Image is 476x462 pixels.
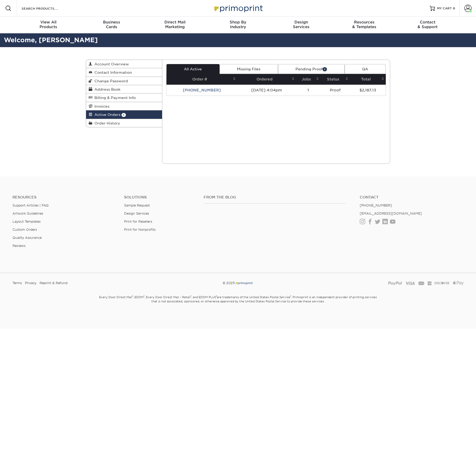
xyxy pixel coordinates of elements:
h4: From the Blog [204,195,346,199]
td: [DATE] 4:04pm [237,85,296,96]
div: & Support [396,20,459,29]
a: Billing & Payment Info [86,93,162,102]
a: Print for Nonprofits [124,228,156,232]
a: Contact [360,195,464,199]
img: Primoprint [235,281,253,285]
a: Contact Information [86,68,162,77]
span: Business [80,20,143,24]
a: Layout Templates [12,220,41,223]
small: Every Door Direct Mail , EDDM , Every Door Direct Mail – Retail , and EDDM PLUS are trademarks of... [86,293,390,316]
a: Account Overview [86,60,162,68]
a: Terms [12,279,22,287]
div: Industry [207,20,270,29]
a: Order History [86,119,162,127]
span: 0 [453,7,455,10]
span: Order History [92,121,120,125]
a: View AllProducts [17,17,80,33]
span: Invoices [92,104,110,108]
th: Status [320,74,350,85]
span: Direct Mail [143,20,207,24]
a: Design Services [124,211,149,215]
span: 1 [323,67,327,71]
img: Primoprint [212,3,264,14]
a: DesignServices [269,17,333,33]
th: Total [350,74,386,85]
a: Custom Orders [12,228,37,232]
div: © 2025 [162,279,314,287]
a: Print for Resellers [124,220,152,223]
a: All Active [166,64,220,74]
a: Sample Request [124,203,150,207]
sup: ® [132,295,133,298]
sup: ® [216,295,217,298]
h4: Solutions [124,195,196,199]
a: Reviews [12,244,25,248]
a: Pending Proof1 [278,64,345,74]
div: Products [17,20,80,29]
th: Jobs [296,74,320,85]
a: [PHONE_NUMBER] [360,203,392,207]
div: Cards [80,20,143,29]
sup: ® [190,295,191,298]
span: 1 [121,113,126,117]
span: View All [17,20,80,24]
div: Marketing [143,20,207,29]
sup: ® [144,295,144,298]
a: Artwork Guidelines [12,211,43,215]
a: Change Password [86,77,162,85]
a: Contact& Support [396,17,459,33]
h4: Resources [12,195,116,199]
a: Invoices [86,102,162,110]
input: SEARCH PRODUCTS..... [21,5,72,11]
a: Resources& Templates [333,17,396,33]
a: Direct MailMarketing [143,17,207,33]
span: Account Overview [92,62,129,66]
span: Billing & Payment Info [92,96,136,100]
span: Shop By [207,20,270,24]
a: Active Orders 1 [86,110,162,119]
span: Active Orders [92,113,120,117]
a: Shop ByIndustry [207,17,270,33]
span: Change Password [92,79,128,83]
td: $2,187.13 [350,85,386,96]
td: [PHONE_NUMBER] [166,85,237,96]
a: Address Book [86,85,162,93]
td: Proof [320,85,350,96]
sup: ® [290,295,291,298]
th: Ordered [237,74,296,85]
a: Missing Files [220,64,278,74]
span: Contact [396,20,459,24]
a: QA [345,64,386,74]
a: BusinessCards [80,17,143,33]
a: [EMAIL_ADDRESS][DOMAIN_NAME] [360,211,422,215]
a: Privacy [25,279,36,287]
span: Design [269,20,333,24]
a: Quality Assurance [12,236,42,240]
th: Order # [166,74,237,85]
td: 1 [296,85,320,96]
span: Resources [333,20,396,24]
div: & Templates [333,20,396,29]
div: Services [269,20,333,29]
a: Support Articles | FAQ [12,203,49,207]
a: Reprint & Refund [40,279,67,287]
span: Address Book [92,87,120,91]
span: Contact Information [92,70,132,74]
span: MY CART [437,6,452,11]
